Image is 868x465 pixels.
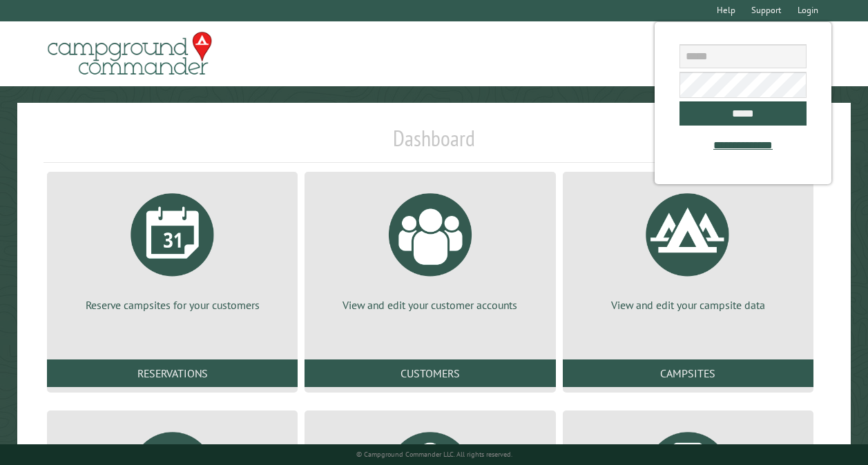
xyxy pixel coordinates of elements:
img: Campground Commander [44,27,216,81]
p: View and edit your campsite data [579,297,797,313]
small: © Campground Commander LLC. All rights reserved. [356,450,512,459]
a: Campsites [563,359,813,387]
p: View and edit your customer accounts [321,297,539,313]
p: Reserve campsites for your customers [64,297,281,313]
a: Reservations [47,359,298,387]
a: Customers [305,359,555,387]
a: View and edit your customer accounts [321,183,539,313]
a: View and edit your campsite data [579,183,797,313]
h1: Dashboard [44,125,824,163]
a: Reserve campsites for your customers [64,183,281,313]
